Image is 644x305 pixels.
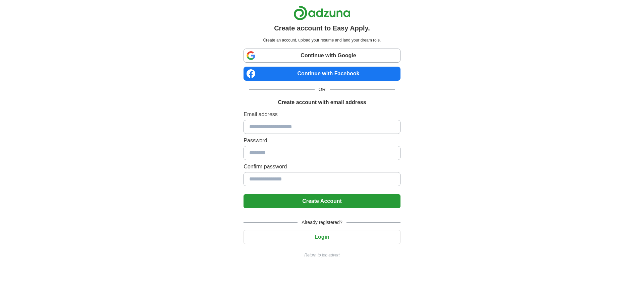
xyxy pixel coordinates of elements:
button: Create Account [244,194,400,208]
span: Already registered? [298,219,346,226]
label: Confirm password [244,163,400,171]
img: Adzuna logo [293,5,351,20]
button: Login [244,230,400,244]
h1: Create account to Easy Apply. [274,23,370,33]
label: Email address [244,110,400,119]
p: Create an account, upload your resume and land your dream role. [245,37,399,43]
a: Continue with Facebook [244,67,400,81]
h1: Create account with email address [278,98,366,106]
a: Login [244,234,400,240]
a: Continue with Google [244,49,400,63]
label: Password [244,137,400,145]
a: Return to job advert [244,252,400,258]
span: OR [315,86,330,93]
